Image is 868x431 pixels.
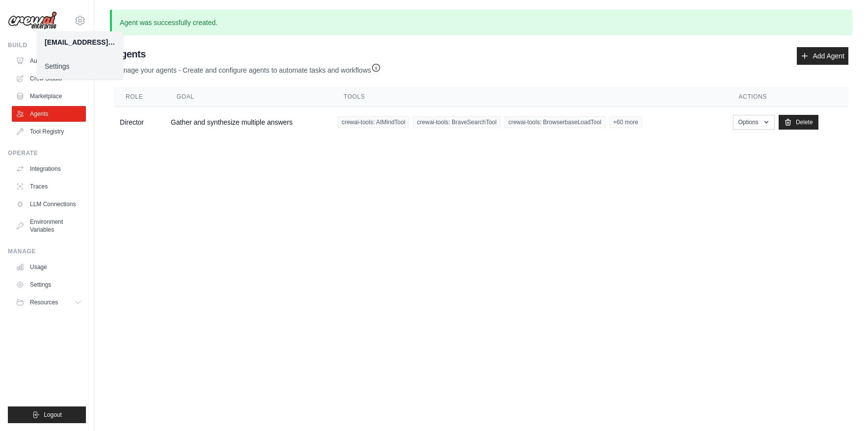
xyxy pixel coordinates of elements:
[12,88,86,104] a: Marketplace
[338,116,409,128] span: crewai-tools: AIMindTool
[12,277,86,293] a: Settings
[8,149,86,157] div: Operate
[504,116,605,128] span: crewai-tools: BrowserbaseLoadTool
[165,87,332,107] th: Goal
[8,11,57,30] img: Logo
[110,10,852,35] p: Agent was successfully created.
[797,47,848,65] a: Add Agent
[413,116,500,128] span: crewai-tools: BraveSearchTool
[12,214,86,238] a: Environment Variables
[12,179,86,194] a: Traces
[609,116,642,128] span: +60 more
[12,161,86,177] a: Integrations
[8,406,86,423] button: Logout
[8,247,86,255] div: Manage
[12,295,86,310] button: Resources
[12,53,86,69] a: Automations
[37,57,123,75] a: Settings
[8,41,86,49] div: Build
[779,115,818,130] a: Delete
[30,298,58,306] span: Resources
[727,87,848,107] th: Actions
[45,37,115,47] div: [EMAIL_ADDRESS][DOMAIN_NAME]
[332,87,727,107] th: Tools
[165,107,332,138] td: Gather and synthesize multiple answers
[114,107,165,138] td: Director
[12,124,86,139] a: Tool Registry
[12,71,86,86] a: Crew Studio
[12,106,86,122] a: Agents
[12,259,86,275] a: Usage
[12,196,86,212] a: LLM Connections
[733,115,775,130] button: Options
[114,47,381,61] h2: Agents
[114,61,381,75] p: Manage your agents - Create and configure agents to automate tasks and workflows
[44,411,62,419] span: Logout
[114,87,165,107] th: Role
